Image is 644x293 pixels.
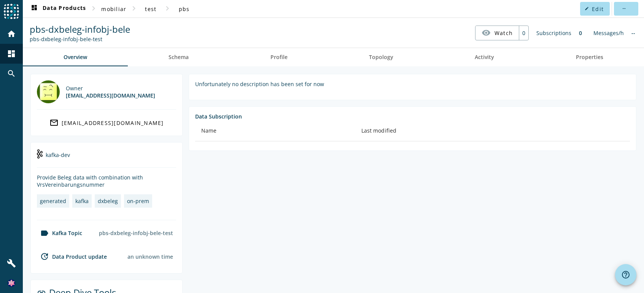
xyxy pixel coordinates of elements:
span: Overview [64,54,87,60]
span: pbs [179,5,190,13]
span: Schema [169,54,189,60]
span: Profile [270,54,288,60]
div: Data Subscription [195,113,630,120]
mat-icon: visibility [482,28,491,37]
button: test [138,2,163,16]
div: Data Product update [37,252,107,261]
button: mobiliar [98,2,129,16]
mat-icon: help_outline [621,270,630,279]
button: Edit [580,2,610,16]
mat-icon: dashboard [30,4,39,13]
img: 6ded2d8033a116437f82dea164308668 [8,279,15,287]
mat-icon: update [40,252,49,261]
th: Name [195,120,355,141]
div: Subscriptions [533,26,575,40]
span: Watch [495,26,513,40]
mat-icon: home [7,29,16,38]
img: undefined [37,149,43,159]
div: No information [628,26,639,40]
div: generated [40,197,66,205]
span: Activity [475,54,494,60]
div: Kafka Topic: pbs-dxbeleg-infobj-bele-test [30,35,130,43]
span: mobiliar [101,5,126,13]
span: test [145,5,156,13]
div: pbs-dxbeleg-infobj-bele-test [96,226,176,240]
mat-icon: search [7,69,16,78]
mat-icon: dashboard [7,49,16,58]
div: Unfortunately no description has been set for now [195,80,630,88]
div: kafka [75,197,89,205]
mat-icon: build [7,259,16,268]
div: Messages/h [590,26,628,40]
div: 0 [575,26,586,40]
mat-icon: more_horiz [622,6,626,11]
img: spoud-logo.svg [4,4,19,19]
span: Topology [369,54,393,60]
button: Data Products [27,2,89,16]
button: Watch [475,26,519,40]
mat-icon: chevron_right [89,4,98,13]
div: [EMAIL_ADDRESS][DOMAIN_NAME] [66,92,155,99]
mat-icon: chevron_right [163,4,172,13]
img: mbx_301610@mobi.ch [37,80,60,103]
div: [EMAIL_ADDRESS][DOMAIN_NAME] [62,119,164,126]
mat-icon: mail_outline [49,118,59,127]
button: pbs [172,2,196,16]
span: pbs-dxbeleg-infobj-bele [30,23,130,35]
div: 0 [519,26,528,40]
span: Edit [592,5,604,13]
div: on-prem [127,197,149,205]
mat-icon: chevron_right [129,4,138,13]
div: dxbeleg [98,197,118,205]
div: Provide Beleg data with combination with VrsVereinbarungsnummer [37,174,176,188]
mat-icon: label [40,229,49,238]
th: Last modified [355,120,630,141]
div: an unknown time [127,253,173,260]
span: Properties [576,54,603,60]
div: kafka-dev [37,149,176,168]
div: Owner [66,85,155,92]
a: [EMAIL_ADDRESS][DOMAIN_NAME] [37,116,176,130]
mat-icon: edit [585,6,589,11]
span: Data Products [30,4,86,13]
div: Kafka Topic [37,229,82,238]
